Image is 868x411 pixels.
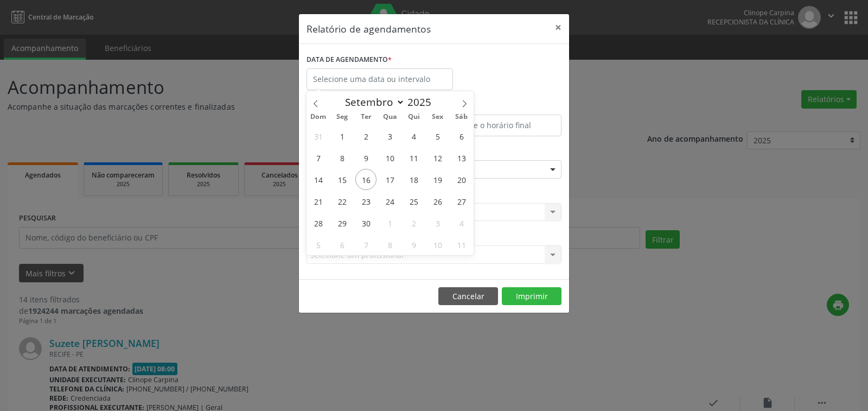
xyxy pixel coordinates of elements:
span: Setembro 10, 2025 [379,147,400,168]
span: Setembro 13, 2025 [451,147,472,168]
span: Setembro 17, 2025 [379,169,400,190]
button: Cancelar [438,287,498,306]
span: Setembro 4, 2025 [403,125,424,147]
span: Setembro 24, 2025 [379,191,400,212]
span: Setembro 23, 2025 [355,191,376,212]
span: Ter [354,113,378,121]
span: Outubro 3, 2025 [427,212,448,233]
span: Setembro 22, 2025 [331,191,353,212]
span: Setembro 18, 2025 [403,169,424,190]
span: Setembro 3, 2025 [379,125,400,147]
span: Setembro 11, 2025 [403,147,424,168]
button: Close [547,14,569,41]
span: Outubro 5, 2025 [308,234,329,255]
span: Agosto 31, 2025 [308,125,329,147]
span: Setembro 5, 2025 [427,125,448,147]
span: Setembro 7, 2025 [308,147,329,168]
span: Setembro 8, 2025 [331,147,353,168]
span: Setembro 9, 2025 [355,147,376,168]
span: Outubro 11, 2025 [451,234,472,255]
span: Outubro 6, 2025 [331,234,353,255]
input: Selecione uma data ou intervalo [307,68,453,90]
span: Outubro 2, 2025 [403,212,424,233]
h5: Relatório de agendamentos [307,22,431,36]
span: Setembro 14, 2025 [308,169,329,190]
span: Setembro 6, 2025 [451,125,472,147]
span: Setembro 20, 2025 [451,169,472,190]
span: Outubro 9, 2025 [403,234,424,255]
span: Setembro 19, 2025 [427,169,448,190]
span: Outubro 8, 2025 [379,234,400,255]
span: Setembro 2, 2025 [355,125,376,147]
span: Sex [426,113,450,121]
input: Year [405,95,441,109]
span: Outubro 4, 2025 [451,212,472,233]
span: Setembro 28, 2025 [308,212,329,233]
span: Setembro 30, 2025 [355,212,376,233]
span: Outubro 10, 2025 [427,234,448,255]
select: Month [340,94,405,110]
span: Setembro 27, 2025 [451,191,472,212]
span: Sáb [450,113,474,121]
span: Qua [378,113,402,121]
span: Setembro 1, 2025 [331,125,353,147]
span: Setembro 16, 2025 [355,169,376,190]
span: Qui [402,113,426,121]
span: Outubro 7, 2025 [355,234,376,255]
span: Seg [330,113,354,121]
span: Setembro 15, 2025 [331,169,353,190]
input: Selecione o horário final [437,115,561,136]
span: Setembro 29, 2025 [331,212,353,233]
label: ATÉ [437,98,561,115]
span: Setembro 25, 2025 [403,191,424,212]
label: DATA DE AGENDAMENTO [307,52,392,68]
button: Imprimir [502,287,561,306]
span: Setembro 21, 2025 [308,191,329,212]
span: Dom [307,113,330,121]
span: Setembro 26, 2025 [427,191,448,212]
span: Setembro 12, 2025 [427,147,448,168]
span: Outubro 1, 2025 [379,212,400,233]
